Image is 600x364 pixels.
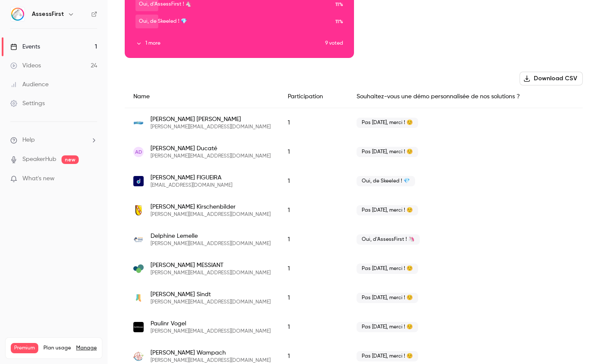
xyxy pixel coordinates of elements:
[357,234,420,245] span: Oui, d'AssessFirst ! 🦄
[151,261,271,270] span: [PERSON_NAME] MESSIANT
[279,196,348,225] div: 1
[151,290,271,299] span: [PERSON_NAME] Sindt
[151,203,271,211] span: [PERSON_NAME] Kirschenbilder
[151,232,271,240] span: Delphine Lemelle
[357,322,418,332] span: Pas [DATE], merci ! ☺️
[357,264,418,274] span: Pas [DATE], merci ! ☺️
[133,205,144,215] img: schifflange.lu
[125,85,279,108] div: Name
[279,283,348,312] div: 1
[135,148,142,156] span: AD
[125,137,583,167] div: adrien.ducate@luxse.com
[133,293,144,303] img: kraizbierg.lu
[279,254,348,283] div: 1
[357,293,418,303] span: Pas [DATE], merci ! ☺️
[151,319,271,328] span: Paulinr Vogel
[151,270,271,276] span: [PERSON_NAME][EMAIL_ADDRESS][DOMAIN_NAME]
[151,144,271,153] span: [PERSON_NAME] Ducaté
[133,352,144,361] img: mertert.lu
[22,136,35,145] span: Help
[357,147,418,157] span: Pas [DATE], merci ! ☺️
[76,345,97,352] a: Manage
[151,211,271,218] span: [PERSON_NAME][EMAIL_ADDRESS][DOMAIN_NAME]
[22,155,56,164] a: SpeakerHub
[151,173,232,182] span: [PERSON_NAME] FIGUEIRA
[348,85,583,108] div: Souhaitez-vous une démo personnalisée de nos solutions ?
[62,155,79,164] span: new
[279,225,348,254] div: 1
[151,115,271,124] span: [PERSON_NAME] [PERSON_NAME]
[125,108,583,138] div: valerie.dubois@luxlait.lu
[151,357,271,364] span: [PERSON_NAME][EMAIL_ADDRESS][DOMAIN_NAME]
[10,99,45,108] div: Settings
[11,343,38,353] span: Premium
[151,349,271,357] span: [PERSON_NAME] Wampach
[357,176,415,186] span: Oui, de Skeeled ! 💎
[125,283,583,312] div: alain.sindt@kraizbierg.lu
[279,137,348,167] div: 1
[125,167,583,196] div: penelope.figueira@skeeled.com
[133,264,144,274] img: lasne.be
[279,167,348,196] div: 1
[151,124,271,130] span: [PERSON_NAME][EMAIL_ADDRESS][DOMAIN_NAME]
[125,196,583,225] div: daniel.kirschenbilder@schifflange.lu
[151,153,271,160] span: [PERSON_NAME][EMAIL_ADDRESS][DOMAIN_NAME]
[125,312,583,342] div: pauline.vogel@paperjam.lu
[125,254,583,283] div: christelle.messiant@lasne.be
[43,345,71,352] span: Plan usage
[151,328,271,335] span: [PERSON_NAME][EMAIL_ADDRESS][DOMAIN_NAME]
[151,240,271,247] span: [PERSON_NAME][EMAIL_ADDRESS][DOMAIN_NAME]
[133,322,144,332] img: paperjam.lu
[151,299,271,306] span: [PERSON_NAME][EMAIL_ADDRESS][DOMAIN_NAME]
[87,175,97,183] iframe: Noticeable Trigger
[10,80,49,89] div: Audience
[133,176,144,186] img: skeeled.com
[133,118,144,128] img: luxlait.lu
[357,205,418,215] span: Pas [DATE], merci ! ☺️
[32,10,64,18] h6: AssessFirst
[125,225,583,254] div: delphine.lemelle@shd.lu
[22,174,55,183] span: What's new
[357,118,418,128] span: Pas [DATE], merci ! ☺️
[520,72,583,85] button: Download CSV
[279,85,348,108] div: Participation
[279,108,348,138] div: 1
[10,61,41,70] div: Videos
[133,234,144,245] img: shd.lu
[10,136,97,145] li: help-dropdown-opener
[151,182,232,189] span: [EMAIL_ADDRESS][DOMAIN_NAME]
[10,42,40,51] div: Events
[279,312,348,342] div: 1
[135,39,325,47] button: 1 more
[357,351,418,361] span: Pas [DATE], merci ! ☺️
[11,7,25,21] img: AssessFirst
